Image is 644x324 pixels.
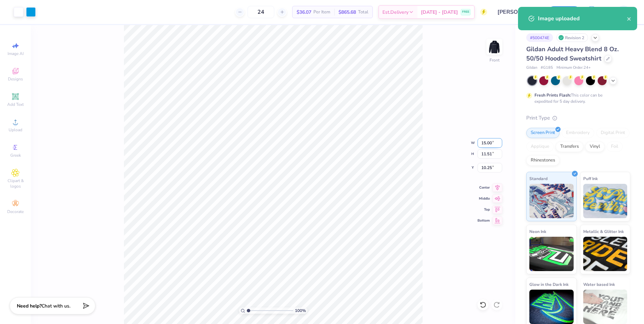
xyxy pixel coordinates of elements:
[529,175,548,182] span: Standard
[248,6,274,18] input: – –
[526,33,553,42] div: # 500474E
[585,142,605,152] div: Vinyl
[10,153,21,158] span: Greek
[297,9,311,16] span: $36.07
[583,175,598,182] span: Puff Ink
[478,218,490,223] span: Bottom
[583,290,628,324] img: Water based Ink
[562,128,594,138] div: Embroidery
[526,45,619,63] span: Gildan Adult Heavy Blend 8 Oz. 50/50 Hooded Sweatshirt
[17,303,42,309] strong: Need help?
[9,127,22,133] span: Upload
[7,209,24,214] span: Decorate
[538,14,627,23] div: Image uploaded
[529,237,574,271] img: Neon Ink
[462,10,469,14] span: FREE
[421,9,458,16] span: [DATE] - [DATE]
[478,196,490,201] span: Middle
[529,184,574,218] img: Standard
[7,102,24,107] span: Add Text
[478,207,490,212] span: Top
[295,308,306,314] span: 100 %
[583,228,624,235] span: Metallic & Glitter Ink
[556,65,591,71] span: Minimum Order: 24 +
[627,14,632,23] button: close
[529,290,574,324] img: Glow in the Dark Ink
[541,65,553,71] span: # G185
[534,92,571,98] strong: Fresh Prints Flash:
[556,33,588,42] div: Revision 2
[526,65,537,71] span: Gildan
[8,51,24,56] span: Image AI
[556,142,583,152] div: Transfers
[8,76,23,82] span: Designs
[596,128,630,138] div: Digital Print
[382,9,409,16] span: Est. Delivery
[583,237,628,271] img: Metallic & Glitter Ink
[607,142,623,152] div: Foil
[478,185,490,190] span: Center
[583,281,615,288] span: Water based Ink
[338,9,356,16] span: $865.68
[583,184,628,218] img: Puff Ink
[534,92,619,104] div: This color can be expedited for 5 day delivery.
[526,128,560,138] div: Screen Print
[42,303,70,309] span: Chat with us.
[529,281,568,288] span: Glow in the Dark Ink
[492,5,543,19] input: Untitled Design
[526,142,554,152] div: Applique
[313,9,330,16] span: Per Item
[358,9,368,16] span: Total
[526,155,560,166] div: Rhinestones
[490,57,499,63] div: Front
[3,178,27,189] span: Clipart & logos
[529,228,546,235] span: Neon Ink
[526,114,630,122] div: Print Type
[487,40,501,54] img: Front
